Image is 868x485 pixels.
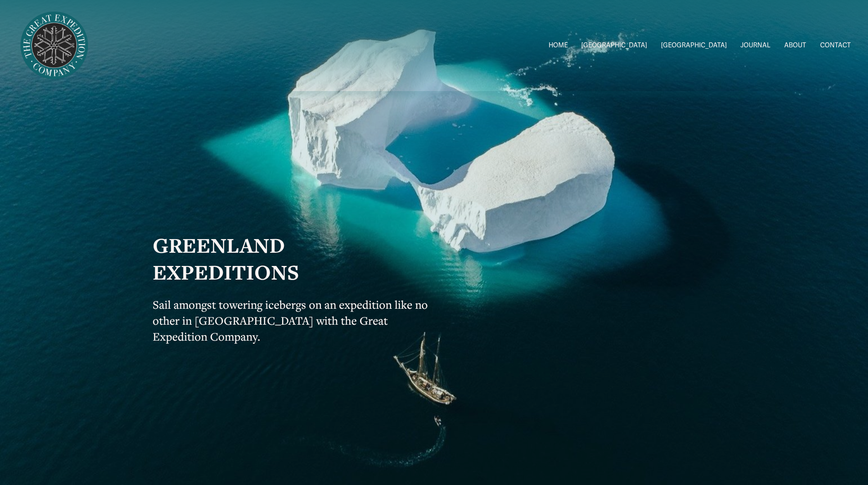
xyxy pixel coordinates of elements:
span: [GEOGRAPHIC_DATA] [661,40,727,51]
img: Arctic Expeditions [17,9,91,82]
a: ABOUT [784,39,806,52]
a: folder dropdown [581,39,647,52]
strong: GREENLAND EXPEDITIONS [153,231,299,286]
a: JOURNAL [740,39,770,52]
span: Sail amongst towering icebergs on an expedition like no other in [GEOGRAPHIC_DATA] with the Great... [153,297,431,344]
a: HOME [549,39,568,52]
a: folder dropdown [661,39,727,52]
span: [GEOGRAPHIC_DATA] [581,40,647,51]
a: CONTACT [820,39,851,52]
